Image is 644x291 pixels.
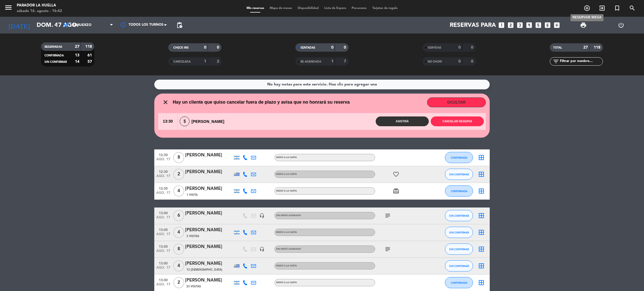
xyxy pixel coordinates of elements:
[344,46,347,49] strong: 0
[87,60,93,64] strong: 57
[156,168,170,175] span: 12:30
[570,14,603,21] div: RESERVAR MESA
[185,168,233,176] div: [PERSON_NAME]
[478,229,485,236] i: border_all
[173,260,184,271] span: 4
[156,260,170,266] span: 13:00
[176,22,183,28] span: pending_actions
[584,5,590,11] i: add_circle_outline
[428,60,442,63] span: NO SHOW
[370,7,401,10] span: Tarjetas de regalo
[445,227,473,238] button: SIN CONFIRMAR
[217,46,220,49] strong: 0
[525,22,533,29] i: looks_4
[156,151,170,158] span: 12:30
[451,156,467,159] span: CONFIRMADA
[450,22,496,29] span: Reservas para
[445,260,473,271] button: SIN CONFIRMAR
[384,212,391,219] i: subject
[156,243,170,249] span: 13:00
[276,282,297,284] span: MENÚ A LA CARTA
[158,113,177,130] span: 13:30
[259,213,264,218] i: headset_mic
[186,284,201,289] span: 23 Visitas
[276,214,301,217] span: Sin menú asignado
[52,22,59,28] i: arrow_drop_down
[331,59,333,63] strong: 1
[244,7,267,10] span: Mis reservas
[445,152,473,163] button: CONFIRMADA
[44,46,62,48] span: RESERVADAS
[156,226,170,233] span: 13:00
[156,276,170,283] span: 13:00
[629,5,636,11] i: search
[173,152,184,163] span: 8
[478,188,485,194] i: border_all
[173,60,191,63] span: CANCELADA
[276,248,301,250] span: Sin menú asignado
[478,263,485,269] i: border_all
[44,61,67,63] span: SIN CONFIRMAR
[618,22,624,28] i: power_settings_new
[173,227,184,238] span: 4
[602,17,640,34] div: LOG OUT
[498,22,505,29] i: looks_one
[393,171,399,178] i: favorite_border
[295,7,321,10] span: Disponibilidad
[276,156,297,159] span: MENÚ A LA CARTA
[276,173,297,175] span: MENÚ A LA CARTA
[173,185,184,197] span: 4
[156,185,170,191] span: 12:30
[173,46,189,49] span: CHECK INS
[156,158,170,164] span: ago. 17
[449,248,469,251] span: SIN CONFIRMAR
[276,190,297,192] span: MENÚ A LA CARTA
[583,46,588,49] strong: 27
[4,19,34,31] i: [DATE]
[17,8,62,14] div: sábado 16. agosto - 16:42
[185,210,233,217] div: [PERSON_NAME]
[156,191,170,197] span: ago. 17
[428,46,441,49] span: SERVIDAS
[376,116,429,126] button: Asistirá
[321,7,349,10] span: Lista de Espera
[449,231,469,234] span: SIN CONFIRMAR
[186,193,198,197] span: 1 Visita
[449,214,469,217] span: SIN CONFIRMAR
[544,22,551,29] i: looks_6
[445,185,473,197] button: CONFIRMADA
[300,60,321,63] span: RE AGENDADA
[186,234,199,238] span: 3 Visitas
[156,232,170,239] span: ago. 17
[173,169,184,180] span: 2
[156,209,170,216] span: 13:00
[458,59,461,63] strong: 0
[156,249,170,256] span: ago. 17
[87,53,93,57] strong: 61
[185,277,233,284] div: [PERSON_NAME]
[594,46,602,49] strong: 118
[427,97,486,107] button: OCULTAR
[173,244,184,255] span: 8
[580,22,587,28] span: print
[478,279,485,286] i: border_all
[156,283,170,289] span: ago. 17
[331,46,333,49] strong: 0
[156,174,170,181] span: ago. 17
[4,3,13,12] i: menu
[349,7,370,10] span: Pre-acceso
[267,81,377,88] div: No hay notas para este servicio. Haz clic para agregar una
[449,173,469,176] span: SIN CONFIRMAR
[478,171,485,178] i: border_all
[599,5,605,11] i: exit_to_app
[75,60,79,64] strong: 14
[445,244,473,255] button: SIN CONFIRMAR
[553,46,562,49] span: TOTAL
[185,260,233,267] div: [PERSON_NAME]
[186,268,222,272] span: 13 [DEMOGRAPHIC_DATA]
[180,116,190,126] span: 5
[344,59,347,63] strong: 7
[478,246,485,252] i: border_all
[185,243,233,251] div: [PERSON_NAME]
[4,3,13,14] button: menu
